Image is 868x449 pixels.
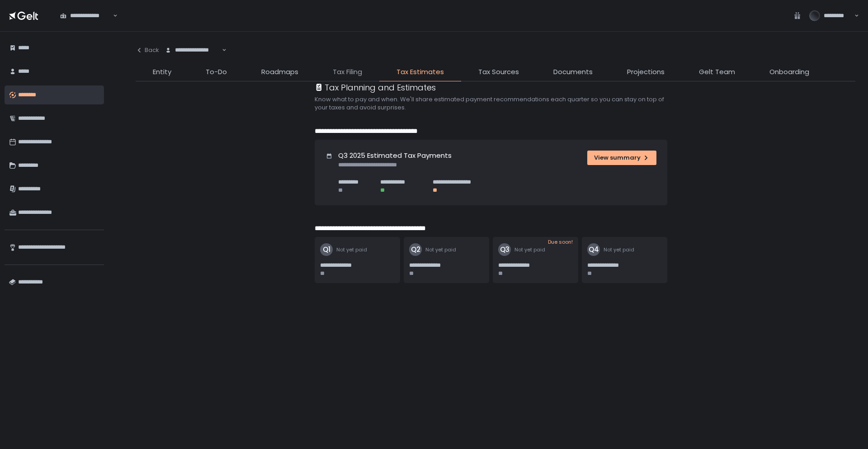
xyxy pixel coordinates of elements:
[396,67,444,77] span: Tax Estimates
[478,67,519,77] span: Tax Sources
[136,41,159,60] button: Back
[604,246,634,253] span: Not yet paid
[769,67,809,77] span: Onboarding
[594,154,650,162] div: View summary
[333,67,362,77] span: Tax Filing
[323,245,330,254] text: Q1
[261,67,298,77] span: Roadmaps
[514,246,545,253] span: Not yet paid
[589,245,599,254] text: Q4
[500,245,509,254] text: Q3
[159,41,226,60] div: Search for option
[153,67,171,77] span: Entity
[136,46,159,54] div: Back
[411,245,420,254] text: Q2
[548,239,573,247] span: Due soon!
[54,6,118,25] div: Search for option
[315,81,436,94] div: Tax Planning and Estimates
[627,67,665,77] span: Projections
[553,67,593,77] span: Documents
[206,67,227,77] span: To-Do
[425,246,456,253] span: Not yet paid
[336,246,367,253] span: Not yet paid
[338,151,452,161] h1: Q3 2025 Estimated Tax Payments
[315,95,676,112] h2: Know what to pay and when. We'll share estimated payment recommendations each quarter so you can ...
[699,67,735,77] span: Gelt Team
[587,151,656,165] button: View summary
